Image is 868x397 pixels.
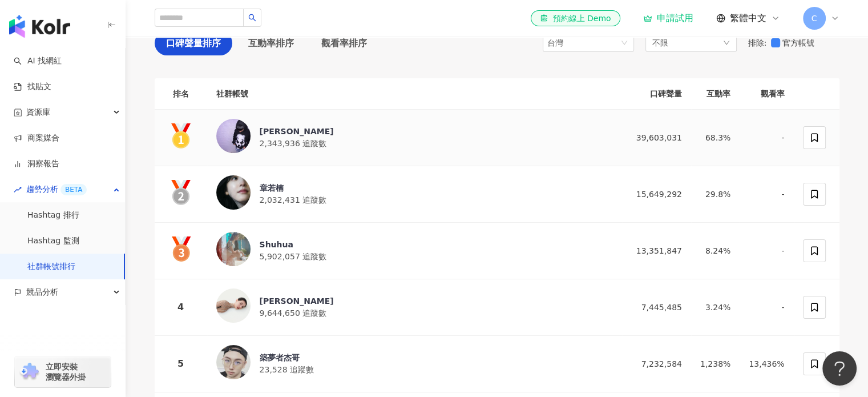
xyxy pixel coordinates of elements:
div: 1,238% [700,358,730,370]
a: KOL Avatar[PERSON_NAME]2,343,936 追蹤數 [216,119,613,157]
span: 5,902,057 追蹤數 [260,252,327,261]
span: rise [14,186,22,194]
div: Shuhua [260,239,327,250]
img: logo [9,15,70,38]
span: down [723,39,730,46]
span: 互動率排序 [248,36,294,50]
img: KOL Avatar [216,345,251,379]
div: 預約線上 Demo [540,13,611,24]
span: C [812,12,817,25]
img: KOL Avatar [216,232,251,266]
div: 39,603,031 [632,131,682,144]
div: 13,351,847 [632,244,682,257]
th: 社群帳號 [207,78,623,110]
span: 資源庫 [26,99,50,125]
div: [PERSON_NAME] [260,295,334,307]
div: 68.3% [700,131,730,144]
span: 立即安裝 瀏覽器外掛 [46,362,86,382]
span: 9,644,650 追蹤數 [260,308,327,318]
div: 5 [164,356,198,371]
th: 互動率 [691,78,740,110]
span: search [248,14,256,22]
td: - [740,223,793,279]
a: 社群帳號排行 [27,261,75,272]
span: 官方帳號 [780,37,819,49]
div: BETA [60,184,87,195]
span: 不限 [652,37,668,49]
a: 申請試用 [643,13,693,24]
a: Hashtag 監測 [27,235,79,247]
a: searchAI 找網紅 [14,55,62,67]
span: 排除 : [748,38,767,47]
a: 商案媒合 [14,133,59,144]
div: 4 [164,300,198,314]
img: KOL Avatar [216,119,251,153]
a: 洞察報告 [14,158,59,170]
a: KOL Avatar章若楠2,032,431 追蹤數 [216,175,613,213]
td: - [740,279,793,336]
a: KOL Avatar[PERSON_NAME]9,644,650 追蹤數 [216,288,613,326]
td: - [740,110,793,166]
a: 預約線上 Demo [531,10,620,26]
div: 章若楠 [260,182,327,194]
div: 3.24% [700,301,730,314]
span: 口碑聲量排序 [166,36,221,50]
div: 台灣 [547,34,584,51]
a: Hashtag 排行 [27,210,79,221]
a: KOL Avatar築夢者杰哥23,528 追蹤數 [216,345,613,383]
th: 排名 [155,78,207,110]
div: [PERSON_NAME] [260,126,334,137]
div: 13,436% [749,358,784,370]
img: chrome extension [18,363,41,381]
a: chrome extension立即安裝 瀏覽器外掛 [15,356,111,387]
span: 競品分析 [26,279,58,305]
div: 7,445,485 [632,301,682,314]
img: KOL Avatar [216,288,251,323]
div: 29.8% [700,188,730,200]
a: KOL AvatarShuhua5,902,057 追蹤數 [216,232,613,270]
td: - [740,166,793,223]
div: 15,649,292 [632,188,682,200]
div: 築夢者杰哥 [260,352,314,363]
iframe: Help Scout Beacon - Open [822,351,857,386]
span: 繁體中文 [730,12,766,25]
div: 7,232,584 [632,358,682,370]
span: 23,528 追蹤數 [260,365,314,374]
th: 觀看率 [740,78,793,110]
span: 觀看率排序 [321,36,367,50]
a: 找貼文 [14,81,51,93]
img: KOL Avatar [216,175,251,210]
span: 趨勢分析 [26,177,87,202]
div: 8.24% [700,244,730,257]
span: 2,032,431 追蹤數 [260,195,327,204]
span: 2,343,936 追蹤數 [260,139,327,148]
th: 口碑聲量 [623,78,691,110]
